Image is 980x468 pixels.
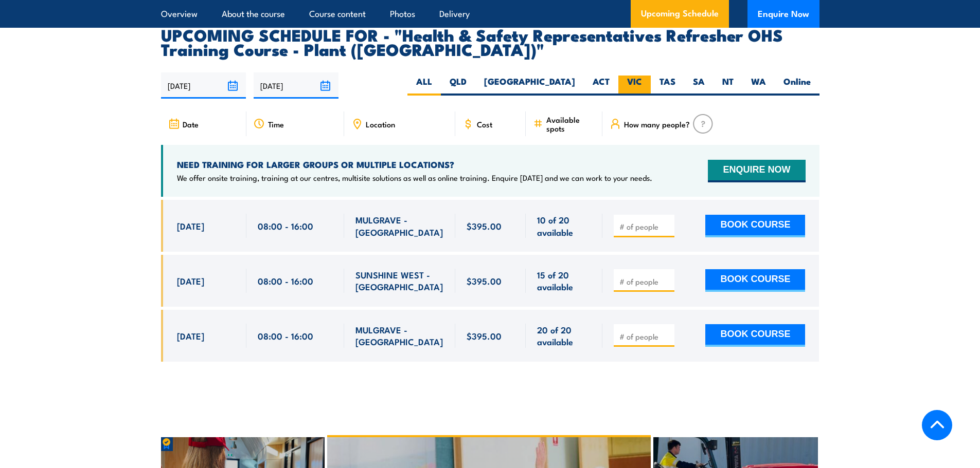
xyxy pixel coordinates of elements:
span: MULGRAVE - [GEOGRAPHIC_DATA] [355,214,444,238]
label: QLD [441,76,475,96]
label: NT [714,76,742,96]
label: ALL [407,76,441,96]
label: VIC [618,76,651,96]
span: 15 of 20 available [537,269,591,293]
span: [DATE] [177,220,204,232]
span: $395.00 [467,330,502,342]
span: 08:00 - 16:00 [258,220,313,232]
input: # of people [619,276,671,287]
label: SA [684,76,714,96]
label: Online [775,76,819,96]
span: Time [268,120,284,128]
span: MULGRAVE - [GEOGRAPHIC_DATA] [355,324,444,348]
span: Available spots [546,115,595,133]
span: How many people? [624,120,690,128]
button: BOOK COURSE [705,215,805,237]
p: We offer onsite training, training at our centres, multisite solutions as well as online training... [177,173,652,183]
span: 10 of 20 available [537,214,591,238]
input: From date [161,72,246,99]
span: Date [183,120,199,128]
h4: NEED TRAINING FOR LARGER GROUPS OR MULTIPLE LOCATIONS? [177,159,652,170]
span: $395.00 [467,275,502,287]
span: 08:00 - 16:00 [258,330,313,342]
h2: UPCOMING SCHEDULE FOR - "Health & Safety Representatives Refresher OHS Training Course - Plant ([... [161,27,819,56]
span: Cost [477,120,492,128]
label: ACT [584,76,618,96]
button: BOOK COURSE [705,324,805,347]
button: BOOK COURSE [705,269,805,292]
span: 08:00 - 16:00 [258,275,313,287]
label: TAS [651,76,684,96]
span: [DATE] [177,275,204,287]
span: $395.00 [467,220,502,232]
input: To date [254,72,338,99]
button: ENQUIRE NOW [708,160,805,182]
label: WA [742,76,775,96]
label: [GEOGRAPHIC_DATA] [475,76,584,96]
input: # of people [619,331,671,342]
span: SUNSHINE WEST - [GEOGRAPHIC_DATA] [355,269,444,293]
span: Location [366,120,395,128]
input: # of people [619,221,671,232]
span: 20 of 20 available [537,324,591,348]
span: [DATE] [177,330,204,342]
